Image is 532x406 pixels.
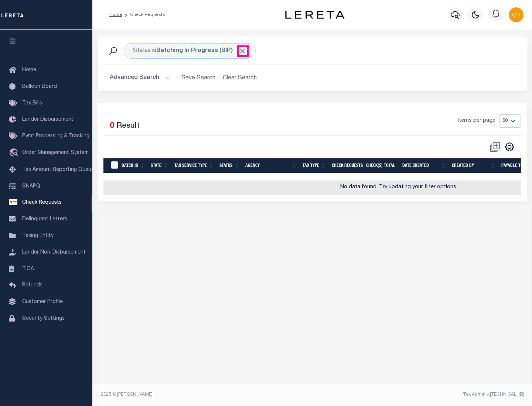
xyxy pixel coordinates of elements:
[95,391,313,398] div: 2025 © [PERSON_NAME].
[22,266,34,271] span: TIQA
[22,167,94,172] span: Tax Amount Reporting Queue
[156,48,246,54] b: Batching In Progress (BIP)
[318,391,524,398] div: Tax Admin v.[TECHNICAL_ID]
[22,316,65,321] span: Security Settings
[22,217,67,222] span: Delinquent Letters
[22,250,86,255] span: Lender Non-Disbursement
[22,150,89,155] span: Order Management System
[177,71,220,85] button: Save Search
[122,11,165,18] li: Check Requests
[109,13,122,17] a: Home
[116,120,140,132] label: Result
[148,158,171,173] th: State: activate to sort column ascending
[22,183,40,189] span: SNAPQ
[242,158,300,173] th: Agency: activate to sort column ascending
[124,43,256,59] div: Status is
[509,7,524,22] img: svg+xml;base64,PHN2ZyB4bWxucz0iaHR0cDovL3d3dy53My5vcmcvMjAwMC9zdmciIHBvaW50ZXItZXZlbnRzPSJub25lIi...
[363,158,399,173] th: Check(s) Total
[220,71,260,85] button: Clear Search
[22,84,57,89] span: Bulletin Board
[22,101,42,106] span: Tax Bills
[119,158,148,173] th: Batch Id: activate to sort column ascending
[110,71,171,85] button: Advanced Search
[22,233,54,238] span: Taxing Entity
[449,158,498,173] th: Created By: activate to sort column ascending
[399,158,449,173] th: Date Created: activate to sort column ascending
[110,122,114,130] span: 0
[22,299,63,304] span: Customer Profile
[285,11,344,19] img: logo-dark.svg
[329,158,363,173] th: Check Requests
[239,47,246,55] span: Click to Remove
[458,117,495,125] span: Items per page
[22,134,89,139] span: Pymt Processing & Tracking
[22,283,42,288] span: Refunds
[216,158,242,173] th: Status: activate to sort column ascending
[22,68,36,73] span: Home
[22,200,62,205] span: Check Requests
[9,148,21,158] i: travel_explore
[22,117,74,122] span: Lender Disbursement
[300,158,329,173] th: Tax Type: activate to sort column ascending
[171,158,216,173] th: Tax Service Type: activate to sort column ascending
